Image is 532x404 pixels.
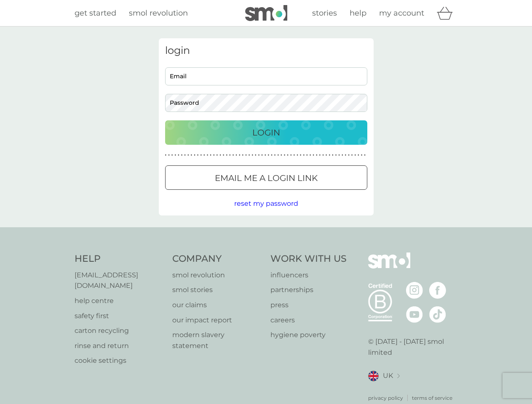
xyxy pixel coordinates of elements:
[255,153,257,157] p: ●
[335,153,337,157] p: ●
[368,336,458,358] p: © [DATE] - [DATE] smol limited
[210,153,211,157] p: ●
[75,295,164,306] p: help centre
[379,8,424,18] span: my account
[172,330,262,351] a: modern slavery statement
[217,153,218,157] p: ●
[326,153,327,157] p: ●
[383,370,393,381] span: UK
[287,153,289,157] p: ●
[165,120,367,145] button: Login
[332,153,334,157] p: ●
[338,153,340,157] p: ●
[165,153,167,157] p: ●
[172,252,262,266] h4: Company
[316,153,318,157] p: ●
[368,394,403,402] a: privacy policy
[306,153,308,157] p: ●
[75,311,164,322] a: safety first
[213,153,215,157] p: ●
[270,315,347,326] a: careers
[322,153,324,157] p: ●
[242,153,244,157] p: ●
[234,199,298,207] span: reset my password
[172,284,262,295] a: smol stories
[297,153,298,157] p: ●
[268,153,270,157] p: ●
[368,371,379,381] img: UK flag
[261,153,263,157] p: ●
[251,153,253,157] p: ●
[303,153,305,157] p: ●
[203,153,205,157] p: ●
[165,165,367,190] button: Email me a login link
[319,153,321,157] p: ●
[348,153,350,157] p: ●
[129,8,188,18] span: smol revolution
[75,325,164,336] a: carton recycling
[412,394,452,402] a: terms of service
[270,300,347,311] a: press
[351,153,353,157] p: ●
[364,153,366,157] p: ●
[300,153,302,157] p: ●
[233,153,234,157] p: ●
[249,153,250,157] p: ●
[284,153,286,157] p: ●
[181,153,183,157] p: ●
[361,153,363,157] p: ●
[191,153,192,157] p: ●
[406,306,423,323] img: visit the smol Youtube page
[197,153,199,157] p: ●
[310,153,311,157] p: ●
[172,300,262,311] p: our claims
[252,126,280,139] p: Login
[350,7,366,19] a: help
[219,153,221,157] p: ●
[345,153,347,157] p: ●
[207,153,209,157] p: ●
[75,270,164,291] a: [EMAIL_ADDRESS][DOMAIN_NAME]
[75,7,116,19] a: get started
[187,153,189,157] p: ●
[270,284,347,295] a: partnerships
[290,153,292,157] p: ●
[406,282,423,299] img: visit the smol Instagram page
[271,153,273,157] p: ●
[437,5,458,21] div: basket
[342,153,343,157] p: ●
[270,270,347,281] p: influencers
[172,270,262,281] a: smol revolution
[75,340,164,351] a: rinse and return
[274,153,276,157] p: ●
[294,153,295,157] p: ●
[429,306,446,323] img: visit the smol Tiktok page
[75,252,164,266] h4: Help
[239,153,241,157] p: ●
[194,153,195,157] p: ●
[397,374,400,378] img: select a new location
[429,282,446,299] img: visit the smol Facebook page
[265,153,266,157] p: ●
[184,153,186,157] p: ●
[75,355,164,366] a: cookie settings
[75,8,116,18] span: get started
[270,330,347,340] a: hygiene poverty
[329,153,330,157] p: ●
[229,153,231,157] p: ●
[312,8,337,18] span: stories
[168,153,170,157] p: ●
[350,8,366,18] span: help
[234,198,298,209] button: reset my password
[129,7,188,19] a: smol revolution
